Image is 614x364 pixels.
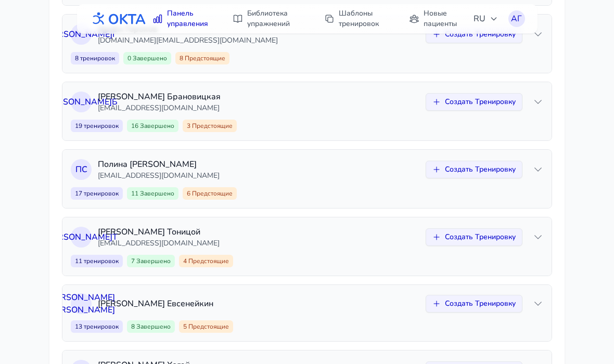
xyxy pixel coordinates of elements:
[79,54,115,62] span: тренировок
[190,189,233,198] span: Предстоящие
[127,120,178,132] span: 16
[89,8,146,29] img: OKTA logo
[45,28,117,41] span: [PERSON_NAME] Г
[131,54,167,62] span: Завершено
[71,320,123,333] span: 13
[426,161,522,178] button: Создать Тренировку
[45,231,118,243] span: [PERSON_NAME] Т
[426,228,522,246] button: Создать Тренировку
[426,25,522,43] button: Создать Тренировку
[183,120,237,132] span: 3
[135,322,171,331] span: Завершено
[98,35,419,46] p: [DOMAIN_NAME][EMAIL_ADDRESS][DOMAIN_NAME]
[123,52,171,64] span: 0
[71,255,123,267] span: 11
[138,122,174,130] span: Завершено
[183,187,237,200] span: 6
[508,10,525,27] button: АГ
[190,122,233,130] span: Предстоящие
[127,255,175,267] span: 7
[98,90,419,103] p: [PERSON_NAME] Брановицкая
[82,189,119,198] span: тренировок
[98,103,419,113] p: [EMAIL_ADDRESS][DOMAIN_NAME]
[75,163,87,176] span: П С
[403,4,467,33] a: Новые пациенты
[71,52,119,64] span: 8
[127,187,178,200] span: 11
[127,320,175,333] span: 8
[226,4,310,33] a: Библиотека упражнений
[98,226,419,238] p: [PERSON_NAME] Тоницой
[98,171,419,181] p: [EMAIL_ADDRESS][DOMAIN_NAME]
[82,322,119,331] span: тренировок
[426,93,522,111] button: Создать Тренировку
[474,12,498,25] span: RU
[98,297,419,310] p: [PERSON_NAME] Евсенейкин
[71,120,123,132] span: 19
[187,322,229,331] span: Предстоящие
[82,257,119,265] span: тренировок
[467,8,504,29] button: RU
[71,187,123,200] span: 17
[318,4,394,33] a: Шаблоны тренировок
[98,238,419,249] p: [EMAIL_ADDRESS][DOMAIN_NAME]
[98,158,419,171] p: Полина [PERSON_NAME]
[179,255,233,267] span: 4
[187,257,229,265] span: Предстоящие
[175,52,229,64] span: 8
[135,257,171,265] span: Завершено
[48,291,115,316] span: [PERSON_NAME] [PERSON_NAME]
[45,96,118,108] span: [PERSON_NAME] Б
[426,295,522,313] button: Создать Тренировку
[82,122,119,130] span: тренировок
[179,320,233,333] span: 5
[183,54,225,62] span: Предстоящие
[146,4,218,33] a: Панель управления
[138,189,174,198] span: Завершено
